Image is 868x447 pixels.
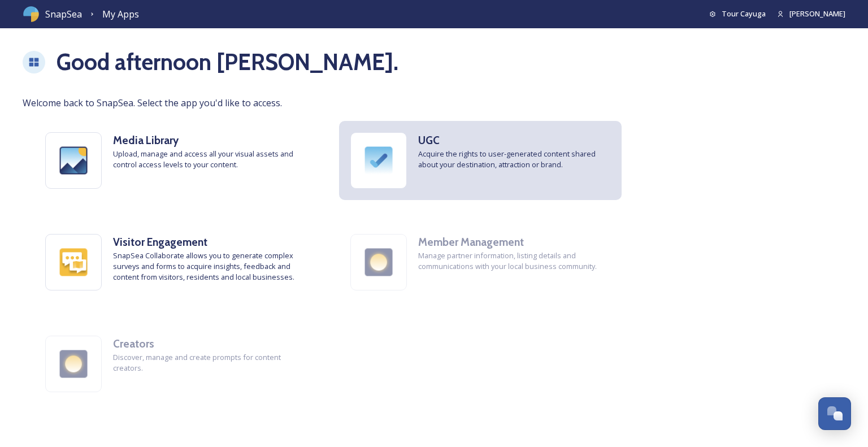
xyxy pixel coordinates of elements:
span: Discover, manage and create prompts for content creators. [113,352,305,374]
img: collaborate.png [46,235,101,290]
span: Manage partner information, listing details and communications with your local business community. [418,250,610,272]
a: Member ManagementManage partner information, listing details and communications with your local b... [328,211,633,313]
strong: Media Library [113,133,179,147]
a: My Apps [102,7,139,21]
img: snapsea-logo.png [23,6,40,23]
span: SnapSea [45,7,82,21]
span: SnapSea Collaborate allows you to generate complex surveys and forms to acquire insights, feedbac... [113,250,305,283]
img: partners.png [351,235,406,290]
span: Welcome back to SnapSea. Select the app you'd like to access. [23,96,845,110]
h1: Good afternoon [PERSON_NAME] . [57,45,398,79]
strong: Member Management [418,235,524,249]
strong: UGC [418,133,440,147]
span: My Apps [102,8,139,20]
span: [PERSON_NAME] [789,8,845,19]
a: CreatorsDiscover, manage and create prompts for content creators. [23,313,328,415]
span: Upload, manage and access all your visual assets and control access levels to your content. [113,149,305,170]
strong: Visitor Engagement [113,235,207,249]
a: Tour Cayuga [709,8,766,19]
img: ugc.png [351,133,406,188]
button: Open Chat [818,397,851,430]
a: [PERSON_NAME] [766,8,845,19]
img: partners.png [46,336,101,392]
strong: Creators [113,337,154,350]
a: Media LibraryUpload, manage and access all your visual assets and control access levels to your c... [23,110,328,211]
a: UGCAcquire the rights to user-generated content shared about your destination, attraction or brand. [328,110,633,211]
span: Acquire the rights to user-generated content shared about your destination, attraction or brand. [418,149,610,170]
a: Visitor EngagementSnapSea Collaborate allows you to generate complex surveys and forms to acquire... [23,211,328,313]
span: Tour Cayuga [722,8,766,19]
img: media-library.png [46,133,101,188]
